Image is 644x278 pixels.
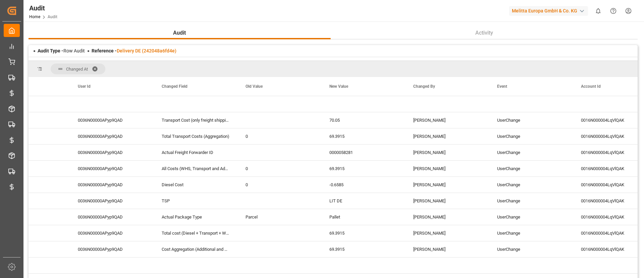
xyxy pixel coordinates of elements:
a: Delivery DE (242048a6fd4e) [117,48,176,53]
div: 0036N00000APyp9QAD [70,145,154,160]
span: Audit Type - [38,48,63,53]
div: Total Transport Costs (Aggregation) [154,128,237,144]
div: [PERSON_NAME] [405,128,489,144]
div: Row Audit [38,47,85,54]
span: Changed Field [162,84,187,89]
span: Event [497,84,507,89]
div: Cost Aggregation (Additional and Transport Costs) [154,241,237,257]
div: 0036N00000APyp9QAD [70,112,154,128]
a: Home [29,14,40,19]
div: [PERSON_NAME] [405,241,489,257]
div: 0036N00000APyp9QAD [70,225,154,241]
div: UserChange [489,161,573,176]
div: Diesel Cost [154,177,237,193]
div: 69.3915 [321,225,405,241]
div: All Costs (WHS, Transport and Additional Costs) [154,161,237,176]
div: Actual Freight Forwarder ID [154,145,237,160]
div: [PERSON_NAME] [405,112,489,128]
div: 0036N00000APyp9QAD [70,161,154,176]
div: 0036N00000APyp9QAD [70,241,154,257]
span: Changed By [413,84,435,89]
div: Pallet [321,209,405,225]
div: [PERSON_NAME] [405,145,489,160]
div: 0 [237,128,321,144]
span: User Id [78,84,91,89]
button: Activity [331,27,638,39]
div: -0.6585 [321,177,405,193]
div: Audit [29,3,57,13]
div: UserChange [489,209,573,225]
div: 0036N00000APyp9QAD [70,128,154,144]
div: UserChange [489,112,573,128]
div: Parcel [237,209,321,225]
div: 69.3915 [321,161,405,176]
div: Actual Package Type [154,209,237,225]
div: UserChange [489,145,573,160]
div: 0036N00000APyp9QAD [70,209,154,225]
div: UserChange [489,225,573,241]
span: Activity [473,29,496,37]
div: UserChange [489,241,573,257]
div: 69.3915 [321,128,405,144]
div: 0 [237,177,321,193]
button: Audit [29,27,331,39]
span: Reference - [92,48,176,53]
div: [PERSON_NAME] [405,177,489,193]
div: 70.05 [321,112,405,128]
div: UserChange [489,177,573,193]
div: [PERSON_NAME] [405,193,489,209]
div: Total cost (Diesel + Transport + WH) [154,225,237,241]
div: [PERSON_NAME] [405,225,489,241]
div: 0036N00000APyp9QAD [70,177,154,193]
span: Account Id [581,84,601,89]
div: Transport Cost (only freight shipping) [154,112,237,128]
div: 0036N00000APyp9QAD [70,193,154,209]
div: UserChange [489,128,573,144]
span: Changed At [66,67,88,72]
div: UserChange [489,193,573,209]
div: TSP [154,193,237,209]
div: 0 [237,161,321,176]
div: [PERSON_NAME] [405,161,489,176]
span: Audit [170,29,189,37]
div: [PERSON_NAME] [405,209,489,225]
span: Old Value [246,84,263,89]
div: LIT DE [321,193,405,209]
div: Melitta Europa GmbH & Co. KG [509,6,588,16]
div: 69.3915 [321,241,405,257]
div: 0000058281 [321,145,405,160]
button: Help Center [606,3,621,18]
button: Melitta Europa GmbH & Co. KG [509,4,591,17]
span: New Value [329,84,348,89]
button: show 0 new notifications [591,3,606,18]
